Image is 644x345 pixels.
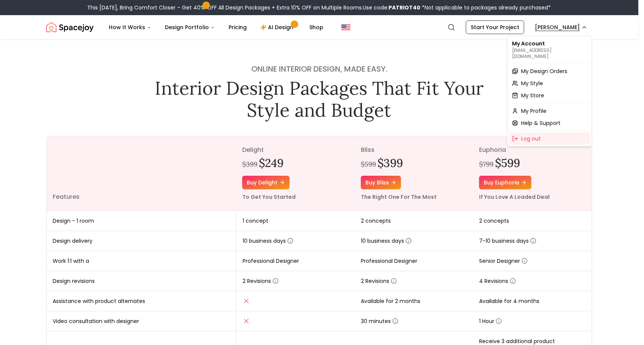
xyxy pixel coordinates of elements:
p: [EMAIL_ADDRESS][DOMAIN_NAME] [512,47,587,59]
a: Help & Support [509,117,590,129]
div: My Account [509,37,590,62]
a: My Style [509,77,590,89]
a: My Design Orders [509,65,590,77]
span: My Style [521,80,543,87]
span: My Profile [521,107,547,115]
span: Help & Support [521,119,561,127]
div: [PERSON_NAME] [507,36,592,147]
a: My Store [509,89,590,101]
a: My Profile [509,105,590,117]
span: Log out [521,135,541,142]
span: My Design Orders [521,67,567,75]
span: My Store [521,92,544,99]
